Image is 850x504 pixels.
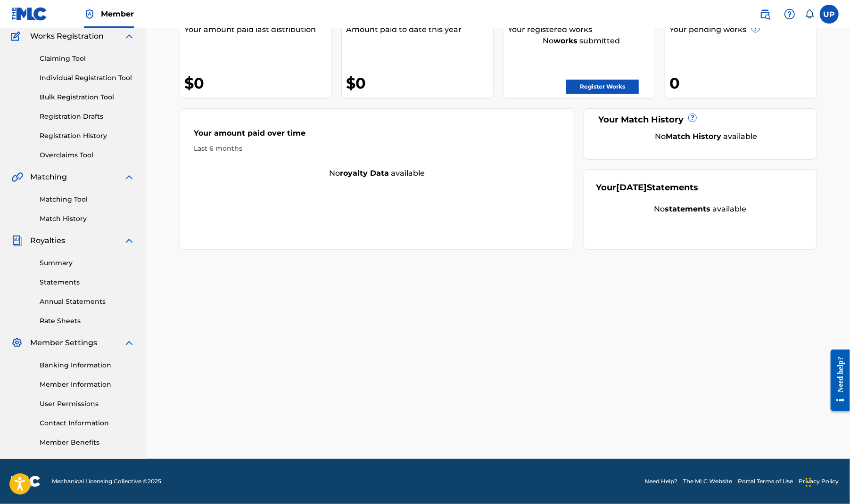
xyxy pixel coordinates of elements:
div: Drag [806,468,811,496]
span: Mechanical Licensing Collective © 2025 [52,477,161,486]
div: 0 [670,73,817,94]
a: Rate Sheets [40,316,135,326]
strong: royalty data [340,169,389,178]
img: Royalties [11,235,23,246]
img: Member Settings [11,337,23,349]
div: $0 [347,73,493,94]
div: No available [596,203,805,215]
a: Statements [40,277,135,287]
div: No submitted [508,35,655,47]
span: Works Registration [30,31,104,42]
div: Your Match History [596,114,805,126]
div: User Menu [820,5,839,24]
a: The MLC Website [683,477,732,486]
a: Overclaims Tool [40,150,135,160]
span: Matching [30,171,67,183]
img: Matching [11,171,23,183]
div: $0 [185,73,331,94]
a: Need Help? [644,477,677,486]
a: Banking Information [40,360,135,370]
div: No available [608,131,805,142]
a: Matching Tool [40,195,135,204]
span: Royalties [30,235,65,246]
div: Last 6 months [194,144,560,154]
strong: works [553,36,578,45]
a: Member Benefits [40,438,135,447]
iframe: Resource Center [824,342,850,418]
img: Top Rightsholder [84,8,95,20]
img: Works Registration [11,31,24,42]
div: Your pending works [670,24,817,35]
span: [DATE] [616,182,647,193]
strong: statements [665,204,710,213]
img: help [784,8,795,20]
strong: Match History [666,132,721,141]
a: Member Information [40,380,135,390]
a: Registration History [40,131,135,141]
a: Register Works [566,80,639,94]
img: expand [124,337,135,349]
div: Amount paid to date this year [347,24,493,35]
img: expand [124,31,135,42]
a: Privacy Policy [799,477,839,486]
a: Annual Statements [40,297,135,307]
div: Your Statements [596,181,698,194]
img: logo [11,476,41,487]
a: Summary [40,258,135,268]
a: Portal Terms of Use [738,477,793,486]
span: Member Settings [30,337,97,349]
img: search [759,8,771,20]
div: Your amount paid over time [194,128,560,144]
img: expand [124,171,135,183]
img: MLC Logo [11,7,48,21]
div: Notifications [805,9,814,19]
a: Public Search [756,5,775,24]
img: expand [124,235,135,246]
iframe: Chat Widget [803,459,850,504]
span: ? [689,114,696,122]
div: No available [180,168,574,179]
a: Bulk Registration Tool [40,92,135,102]
a: Registration Drafts [40,112,135,122]
div: Your amount paid last distribution [185,24,331,35]
div: Help [780,5,799,24]
a: Individual Registration Tool [40,73,135,83]
a: Claiming Tool [40,54,135,64]
span: ? [752,24,759,32]
a: Match History [40,214,135,224]
div: Your registered works [508,24,655,35]
a: Contact Information [40,418,135,428]
span: Member [101,8,134,19]
a: User Permissions [40,399,135,409]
